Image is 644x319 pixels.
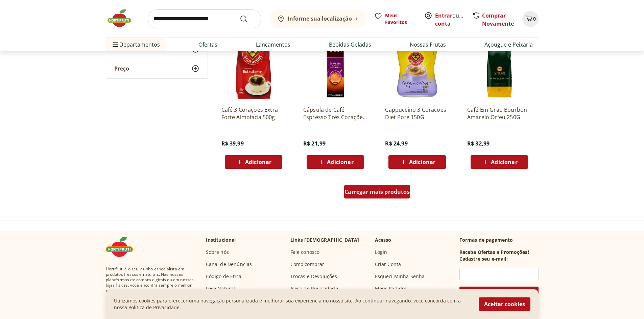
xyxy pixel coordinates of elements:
img: Hortifruti [106,237,140,257]
a: Café 3 Corações Extra Forte Almofada 500g [221,106,286,121]
a: Trocas e Devoluções [290,273,337,280]
span: R$ 24,99 [385,140,407,147]
a: Comprar Novamente [482,12,514,27]
a: Lançamentos [256,41,290,49]
span: Hortifruti é o seu vizinho especialista em produtos frescos e naturais. Nas nossas plataformas de... [106,266,195,304]
span: Adicionar [409,159,435,165]
img: Café Em Grão Bourbon Amarelo Orfeu 250G [467,36,531,101]
a: Cápsula de Café Espresso Três Corações Supremo 80g [303,106,367,121]
button: Adicionar [307,155,364,169]
a: Nossas Frutas [410,41,446,49]
a: Meus Favoritos [374,12,416,26]
input: search [148,9,261,28]
span: ou [435,11,465,28]
button: Cadastrar [459,287,539,303]
p: Formas de pagamento [459,237,539,243]
a: Café Em Grão Bourbon Amarelo Orfeu 250G [467,106,531,121]
button: Informe sua localização [269,9,366,28]
a: Entrar [435,12,452,19]
a: Açougue e Peixaria [484,41,533,49]
a: Como comprar [290,261,325,268]
span: Carregar mais produtos [344,189,410,194]
span: R$ 39,99 [221,140,244,147]
a: Carregar mais produtos [344,185,410,201]
a: Login [375,249,387,256]
span: R$ 21,99 [303,140,326,147]
img: Hortifruti [106,8,140,28]
button: Preço [106,59,208,78]
span: Departamentos [111,36,160,53]
a: Leve Natural [206,285,235,292]
button: Menu [111,36,119,53]
button: Adicionar [471,155,528,169]
a: Aviso de Privacidade [290,285,338,292]
img: Café 3 Corações Extra Forte Almofada 500g [221,36,286,101]
a: Cappuccino 3 Corações Diet Pote 150G [385,106,449,121]
a: Sobre nós [206,249,229,256]
p: Links [DEMOGRAPHIC_DATA] [290,237,359,243]
a: Bebidas Geladas [329,41,371,49]
span: 0 [533,16,536,22]
a: Código de Ética [206,273,241,280]
button: Carrinho [522,11,539,27]
button: Adicionar [225,155,282,169]
button: Adicionar [388,155,446,169]
span: Adicionar [245,159,271,165]
button: Aceitar cookies [479,297,530,311]
a: Ofertas [198,41,217,49]
p: Acesso [375,237,391,243]
span: Adicionar [327,159,353,165]
b: Informe sua localização [288,15,352,22]
a: Criar conta [435,12,472,27]
h3: Receba Ofertas e Promoções! [459,249,529,256]
span: Preço [114,65,129,72]
a: Esqueci Minha Senha [375,273,425,280]
a: Meus Pedidos [375,285,407,292]
button: Submit Search [240,15,256,23]
a: Canal de Denúncias [206,261,252,268]
img: Cápsula de Café Espresso Três Corações Supremo 80g [303,36,367,101]
a: Fale conosco [290,249,320,256]
span: Meus Favoritos [385,12,416,26]
h3: Cadastre seu e-mail: [459,256,508,262]
p: Institucional [206,237,236,243]
span: Adicionar [491,159,517,165]
a: Criar Conta [375,261,401,268]
span: R$ 32,99 [467,140,490,147]
img: Cappuccino 3 Corações Diet Pote 150G [385,36,449,101]
p: Utilizamos cookies para oferecer uma navegação personalizada e melhorar sua experiencia no nosso ... [114,297,471,311]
